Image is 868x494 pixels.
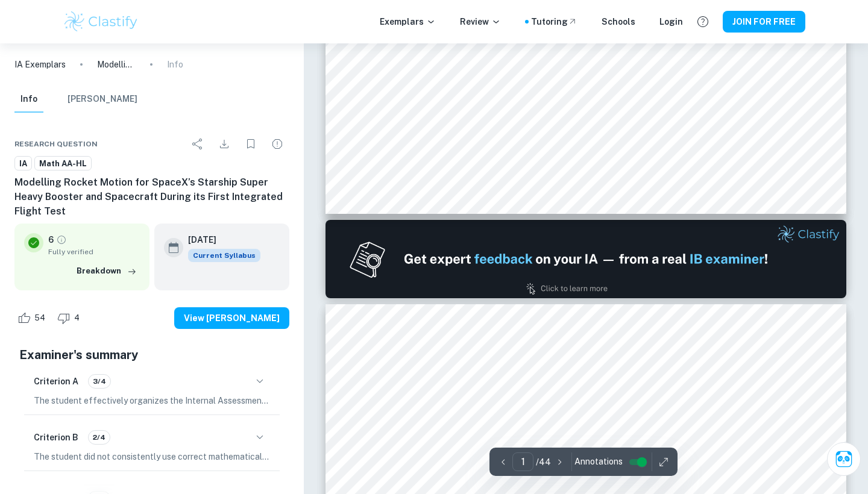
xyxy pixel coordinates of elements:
[97,58,136,71] p: Modelling Rocket Motion for SpaceX’s Starship Super Heavy Booster and Spacecraft During its First...
[212,132,236,156] div: Download
[460,15,501,28] p: Review
[14,58,66,71] a: IA Exemplars
[34,450,270,463] p: The student did not consistently use correct mathematical notation, as evidenced by the inappropr...
[89,376,110,387] span: 3/4
[34,431,78,444] h6: Criterion B
[174,307,289,329] button: View [PERSON_NAME]
[14,86,43,113] button: Info
[34,375,78,388] h6: Criterion A
[531,15,577,28] a: Tutoring
[63,10,139,34] img: Clastify logo
[723,11,805,33] button: JOIN FOR FREE
[325,220,846,298] img: Ad
[14,156,32,171] a: IA
[28,312,52,324] span: 54
[380,15,436,28] p: Exemplars
[659,15,683,28] a: Login
[34,394,270,407] p: The student effectively organizes the Internal Assessment (IA) into clearly defined sections, inc...
[188,233,251,246] h6: [DATE]
[827,442,861,476] button: Ask Clai
[239,132,263,156] div: Bookmark
[167,58,183,71] p: Info
[48,246,140,257] span: Fully verified
[68,86,137,113] button: [PERSON_NAME]
[14,139,98,149] span: Research question
[265,132,289,156] div: Report issue
[602,15,635,28] a: Schools
[15,158,31,170] span: IA
[89,432,110,443] span: 2/4
[35,158,91,170] span: Math AA-HL
[54,308,86,328] div: Dislike
[693,11,713,32] button: Help and Feedback
[574,455,623,468] span: Annotations
[34,156,92,171] a: Math AA-HL
[188,249,260,262] span: Current Syllabus
[14,175,289,219] h6: Modelling Rocket Motion for SpaceX’s Starship Super Heavy Booster and Spacecraft During its First...
[536,455,551,469] p: / 44
[56,234,67,245] a: Grade fully verified
[14,308,52,328] div: Like
[186,132,210,156] div: Share
[48,233,54,246] p: 6
[188,249,260,262] div: This exemplar is based on the current syllabus. Feel free to refer to it for inspiration/ideas wh...
[74,262,140,280] button: Breakdown
[19,346,285,364] h5: Examiner's summary
[68,312,86,324] span: 4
